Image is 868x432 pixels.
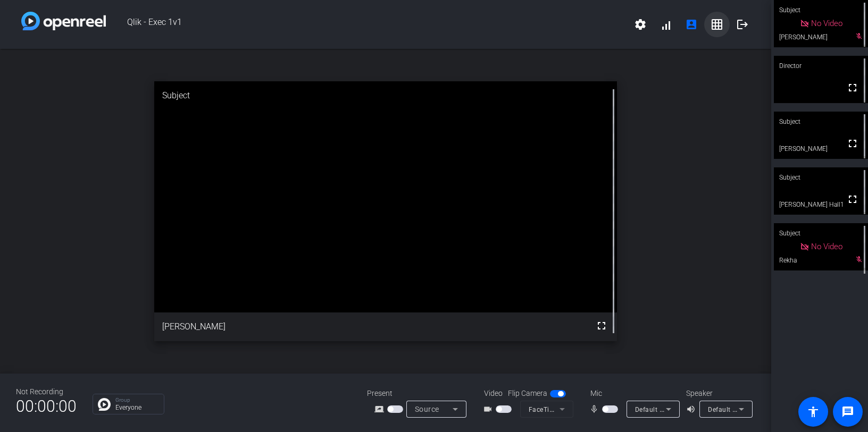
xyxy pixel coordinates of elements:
span: Video [484,388,503,399]
span: Flip Camera [508,388,547,399]
div: Present [367,388,473,399]
button: signal_cellular_alt [653,12,679,37]
mat-icon: fullscreen [595,319,608,332]
mat-icon: grid_on [711,18,723,31]
mat-icon: fullscreen [846,137,859,150]
span: 00:00:00 [16,393,77,419]
mat-icon: message [841,405,854,418]
span: Source [415,405,439,413]
div: Director [774,56,868,76]
mat-icon: fullscreen [846,81,859,94]
span: No Video [811,242,842,251]
img: Chat Icon [98,398,111,411]
div: Not Recording [16,386,77,397]
div: Subject [154,81,617,110]
mat-icon: settings [634,18,647,31]
span: Qlik - Exec 1v1 [106,12,628,37]
mat-icon: logout [736,18,749,31]
div: Mic [580,388,686,399]
mat-icon: account_box [685,18,698,31]
span: Default - AirPods [635,405,688,413]
mat-icon: volume_up [686,403,699,416]
p: Group [115,397,158,403]
mat-icon: screen_share_outline [374,403,387,416]
span: No Video [811,19,842,28]
mat-icon: fullscreen [846,193,859,206]
p: Everyone [115,404,158,411]
div: Subject [774,112,868,132]
mat-icon: mic_none [589,403,602,416]
div: Speaker [686,388,750,399]
img: white-gradient.svg [21,12,106,30]
mat-icon: accessibility [807,405,820,418]
mat-icon: videocam_outline [483,403,496,416]
div: Subject [774,223,868,243]
div: Subject [774,167,868,188]
span: Default - AirPods [708,405,761,413]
